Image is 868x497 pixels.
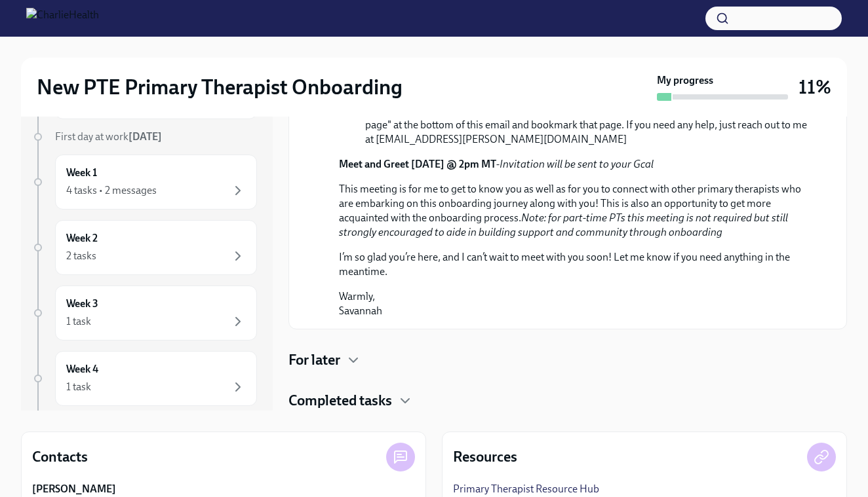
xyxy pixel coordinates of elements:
div: For later [288,350,847,370]
strong: Meet and Greet [DATE] @ 2pm MT [339,158,496,170]
h6: Week 2 [66,231,98,246]
h4: For later [288,350,340,370]
li: 📋 – As you move through onboarding, you’ll be receving tasks from Dado. These are your compliance... [365,89,815,147]
em: Note: for part-time PTs this meeting is not required but still strongly encouraged to aide in bui... [339,212,788,238]
a: Week 41 task [31,351,257,406]
h3: 11% [799,75,831,99]
h6: Week 3 [66,297,98,311]
h6: Week 4 [66,362,98,377]
h4: Completed tasks [288,391,392,411]
h2: New PTE Primary Therapist Onboarding [37,74,403,100]
strong: [PERSON_NAME] [32,482,116,496]
strong: My progress [657,73,713,88]
h6: Week 1 [66,166,97,180]
div: Completed tasks [288,391,847,411]
h4: Contacts [32,447,88,467]
p: I’m so glad you’re here, and I can’t wait to meet with you soon! Let me know if you need anything... [339,250,815,279]
strong: [DATE] [128,130,162,143]
em: Invitation will be sent to your Gcal [500,158,654,170]
div: 1 task [66,380,91,394]
p: Warmly, Savannah [339,289,815,318]
a: Primary Therapist Resource Hub [453,482,599,496]
span: First day at work [55,130,162,143]
p: This meeting is for me to get to know you as well as for you to connect with other primary therap... [339,182,815,240]
a: Week 14 tasks • 2 messages [31,155,257,210]
h4: Resources [453,447,517,467]
a: Week 31 task [31,285,257,341]
img: CharlieHealth [26,8,99,29]
div: 2 tasks [66,249,96,263]
a: First day at work[DATE] [31,130,257,144]
a: Week 22 tasks [31,220,257,275]
p: - [339,157,815,172]
div: 4 tasks • 2 messages [66,183,157,198]
div: 1 task [66,314,91,329]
